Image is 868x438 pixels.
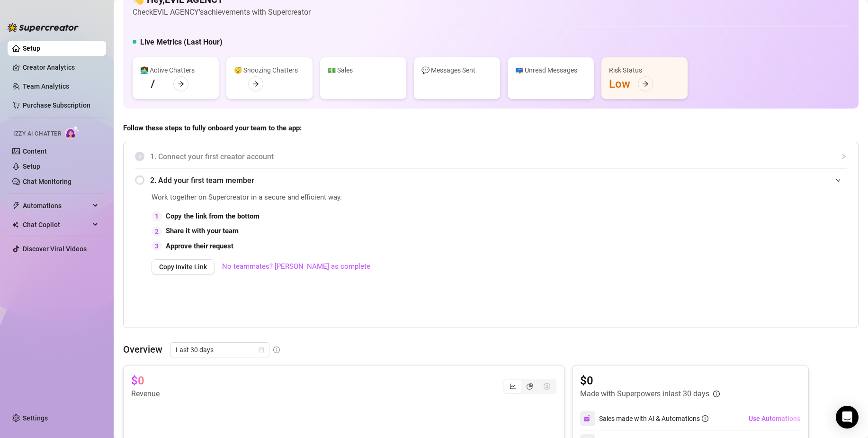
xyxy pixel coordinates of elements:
strong: Share it with your team [166,227,239,235]
div: 2. Add your first team member [135,169,847,192]
article: Made with Superpowers in last 30 days [580,388,709,400]
span: pie-chart [527,383,533,390]
div: 😴 Snoozing Chatters [234,65,305,75]
strong: Copy the link from the bottom [166,212,260,220]
article: Revenue [131,388,160,400]
span: arrow-right [178,81,184,87]
span: info-circle [273,347,280,353]
span: Work together on Supercreator in a secure and efficient way. [152,192,634,203]
img: AI Chatter [65,126,80,139]
div: 3 [152,241,162,251]
div: Sales made with AI & Automations [599,413,708,424]
div: segmented control [503,379,556,394]
a: Creator Analytics [23,60,98,75]
span: Copy Invite Link [159,263,207,271]
span: 1. Connect your first creator account [150,151,847,163]
a: Setup [23,45,40,52]
span: thunderbolt [12,202,20,210]
img: logo-BBDzfeDw.svg [8,23,79,32]
span: Automations [23,198,90,213]
a: Purchase Subscription [23,101,90,109]
article: Overview [123,342,162,356]
span: Chat Copilot [23,217,90,232]
a: No teammates? [PERSON_NAME] as complete [222,261,370,273]
span: info-circle [713,391,720,397]
article: Check EVIL AGENCY's achievements with Supercreator [133,6,311,18]
div: 1 [152,211,162,221]
span: arrow-right [252,81,259,87]
div: 2 [152,226,162,237]
img: svg%3e [583,414,592,423]
a: Team Analytics [23,82,69,90]
span: 2. Add your first team member [150,174,847,186]
a: Settings [23,414,48,422]
a: Setup [23,163,40,170]
img: Chat Copilot [12,221,18,228]
article: $0 [580,373,720,388]
button: Use Automations [748,411,801,426]
h5: Live Metrics (Last Hour) [140,36,223,48]
div: Risk Status [609,65,680,75]
span: line-chart [510,383,516,390]
div: 👩‍💻 Active Chatters [140,65,211,75]
span: Use Automations [749,415,800,422]
strong: Approve their request [166,242,233,250]
div: Open Intercom Messenger [836,406,859,429]
span: arrow-right [642,81,649,87]
span: info-circle [702,415,708,422]
div: 1. Connect your first creator account [135,145,847,168]
span: expanded [835,177,841,183]
div: 💬 Messages Sent [421,65,492,75]
span: Izzy AI Chatter [13,129,61,138]
a: Chat Monitoring [23,178,72,185]
article: $0 [131,373,144,388]
button: Copy Invite Link [152,259,215,274]
a: Content [23,147,47,155]
a: Discover Viral Videos [23,245,87,253]
strong: Follow these steps to fully onboard your team to the app: [123,124,302,132]
span: calendar [259,347,264,353]
div: 📪 Unread Messages [515,65,586,75]
iframe: Adding Team Members [657,192,847,313]
span: dollar-circle [544,383,550,390]
span: collapsed [841,154,847,159]
div: 💵 Sales [328,65,399,75]
span: Last 30 days [176,343,264,357]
